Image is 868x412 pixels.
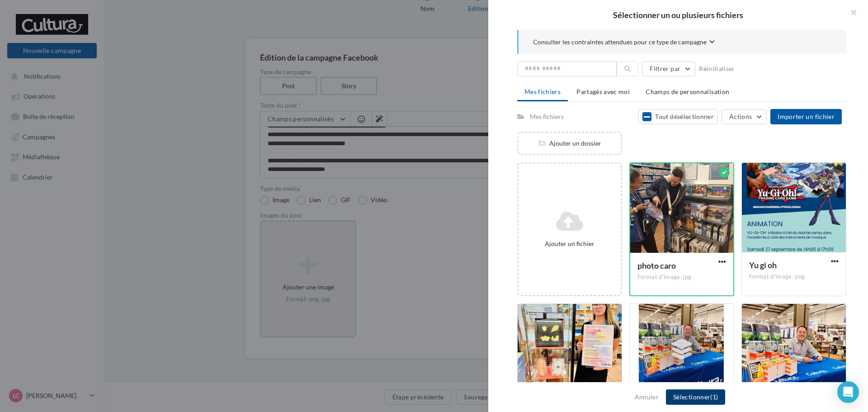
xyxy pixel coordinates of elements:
[524,88,561,95] span: Mes fichiers
[722,109,767,124] button: Actions
[778,113,835,120] span: Importer un fichier
[533,38,707,47] span: Consulter les contraintes attendues pour ce type de campagne
[519,139,621,148] div: Ajouter un dossier
[642,61,695,76] button: Filtrer par
[646,88,729,95] span: Champs de personnalisation
[576,88,630,95] span: Partagés avec moi
[533,37,715,48] button: Consulter les contraintes attendues pour ce type de campagne
[637,260,676,270] span: photo caro
[695,63,739,74] button: Réinitialiser
[710,393,718,401] span: (1)
[749,273,839,281] div: Format d'image: png
[503,11,854,19] h2: Sélectionner un ou plusieurs fichiers
[638,109,718,124] button: Tout désélectionner
[729,113,752,120] span: Actions
[522,239,617,248] div: Ajouter un fichier
[837,381,859,403] div: Open Intercom Messenger
[637,273,726,281] div: Format d'image: jpg
[749,260,777,270] span: Yu gi oh
[631,392,662,403] button: Annuler
[530,112,564,121] div: Mes fichiers
[666,389,725,405] button: Sélectionner(1)
[770,109,842,124] button: Importer un fichier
